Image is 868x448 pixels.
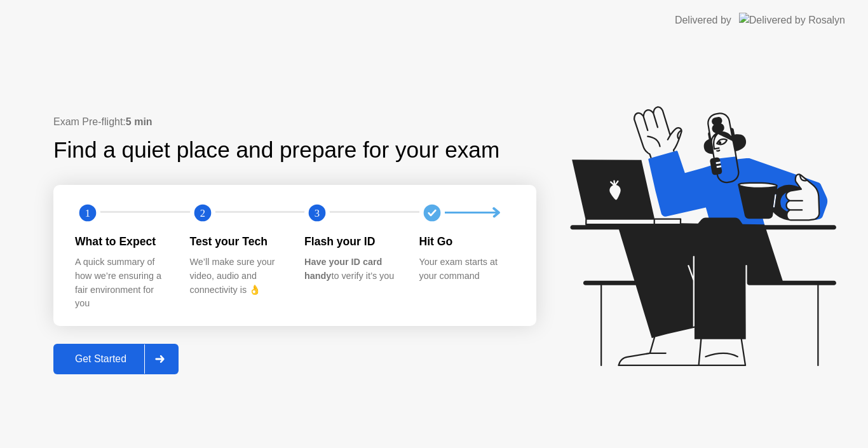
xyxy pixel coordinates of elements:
div: What to Expect [75,233,170,250]
div: Exam Pre-flight: [53,114,536,130]
text: 3 [315,207,320,219]
img: Delivered by Rosalyn [739,13,845,27]
div: A quick summary of how we’re ensuring a fair environment for you [75,255,170,310]
button: Get Started [53,344,179,374]
div: Find a quiet place and prepare for your exam [53,133,501,167]
div: to verify it’s you [304,255,399,283]
text: 2 [200,207,205,219]
div: Your exam starts at your command [419,255,514,283]
div: Flash your ID [304,233,399,250]
div: Hit Go [419,233,514,250]
div: Get Started [57,353,144,365]
div: Delivered by [675,13,731,28]
b: 5 min [126,116,153,127]
b: Have your ID card handy [304,257,382,281]
text: 1 [85,207,90,219]
div: We’ll make sure your video, audio and connectivity is 👌 [190,255,285,297]
div: Test your Tech [190,233,285,250]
